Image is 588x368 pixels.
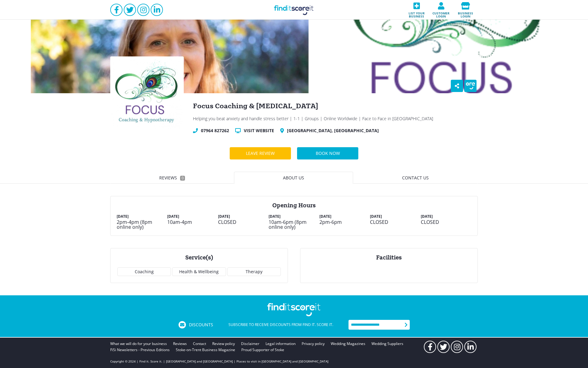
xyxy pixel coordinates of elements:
div: [DATE] [218,215,269,218]
div: Focus Coaching & [MEDICAL_DATA] [193,102,478,110]
a: Contact us [353,172,478,184]
a: Business login [453,0,478,20]
small: 0 [180,176,185,181]
div: Facilities [307,255,471,261]
div: CLOSED [218,220,269,224]
div: 10am-4pm [167,220,218,224]
a: Proud Supporter of Stoke [241,347,284,353]
div: [DATE] [319,215,370,218]
p: Copyright © 2024 | Find it. Score it. | [GEOGRAPHIC_DATA] and [GEOGRAPHIC_DATA] | Places to visit... [110,359,328,363]
a: 07964 827262 [201,128,229,134]
div: [DATE] [269,215,319,218]
a: List your business [404,0,429,20]
div: 2pm-6pm [319,220,370,224]
div: Health & Wellbeing [172,267,226,276]
div: Subscribe to receive discounts from Find it. Score it. [213,321,349,328]
span: Business login [455,10,476,18]
div: [DATE] [421,215,471,218]
div: CLOSED [370,220,420,224]
a: Wedding Suppliers [371,341,403,347]
div: [DATE] [370,215,420,218]
a: FiSi Newsletters - Previous Editions [110,347,170,353]
div: [DATE] [167,215,218,218]
span: List your business [406,10,427,18]
div: Service(s) [117,255,281,261]
a: What we will do for your business [110,341,167,347]
a: Stoke-on-Trent Business Magazine [176,347,235,353]
span: Reviews [159,175,177,181]
span: Customer login [431,10,451,18]
div: Therapy [227,267,281,276]
a: Reviews [173,341,187,347]
div: 2pm-4pm (8pm online only) [117,220,167,229]
a: [GEOGRAPHIC_DATA], [GEOGRAPHIC_DATA] [287,128,379,134]
span: About us [283,175,304,181]
a: Legal information [266,341,296,347]
div: Helping you beat anxiety and handle stress better | 1-1 | Groups | Online Worldwide | Face to Fac... [193,116,478,121]
a: Review policy [212,341,235,347]
a: Privacy policy [302,341,325,347]
a: Reviews0 [110,172,234,184]
div: Coaching [117,267,171,276]
a: Wedding Magazines [331,341,365,347]
span: Discounts [189,323,213,327]
div: [DATE] [117,215,167,218]
a: Disclaimer [241,341,259,347]
a: Leave review [230,147,291,159]
div: Opening Hours [117,202,471,209]
div: 10am-6pm (8pm online only) [269,220,319,229]
div: Book now [310,147,346,159]
div: Leave review [240,147,281,159]
div: CLOSED [421,220,471,224]
a: About us [234,172,353,184]
span: Contact us [402,175,429,181]
a: Customer login [429,0,453,20]
a: Book now [297,147,358,159]
a: Visit website [244,128,274,134]
a: Contact [193,341,206,347]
